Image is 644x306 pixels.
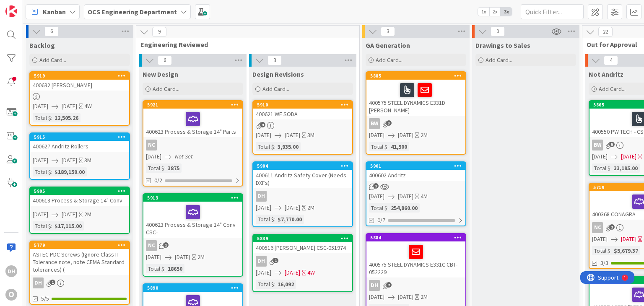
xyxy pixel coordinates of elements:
span: 0/2 [154,176,162,185]
span: [DATE] [62,102,77,111]
div: 5885 [370,73,465,79]
div: 2M [197,253,205,262]
div: 5884 [370,235,465,241]
span: 6 [158,55,172,65]
span: : [51,221,52,231]
span: Kanban [43,7,66,17]
div: 400627 Andritz Rollers [30,141,129,152]
div: 3875 [166,163,182,173]
div: $17,115.00 [52,221,84,231]
div: NC [592,222,603,233]
a: 5910400621 WE SODA[DATE][DATE]3MTotal $:3,935.00 [252,100,353,155]
div: 2M [421,131,428,140]
span: : [610,163,612,173]
div: 400613 Process & Storage 14" Conv [30,195,129,206]
span: 1x [478,8,489,16]
span: 1 [50,280,55,285]
a: 5919400632 [PERSON_NAME][DATE][DATE]4WTotal $:12,505.26 [29,71,130,126]
div: 400575 STEEL DYNAMICS E331C CBT-052229 [366,241,465,277]
div: 5913 [143,194,242,202]
span: [DATE] [175,253,190,262]
div: 16,092 [275,280,296,289]
span: [DATE] [285,203,300,212]
div: 5919 [34,73,129,79]
div: Total $ [33,167,51,176]
span: [DATE] [398,192,413,201]
a: 5885400575 STEEL DYNAMICS E331D [PERSON_NAME]BW[DATE][DATE]2MTotal $:41,500 [366,71,466,155]
span: : [164,264,166,273]
div: Total $ [256,142,274,151]
a: 5839400516 [PERSON_NAME] CSC-051974DH[DATE][DATE]4WTotal $:16,092 [252,234,353,292]
span: [DATE] [256,131,271,140]
span: 3 [386,120,392,126]
a: 5779ASTEC PDC Screws (Ignore Class II Tolerance note, note CEMA Standard tolerances) (DH5/5 [29,241,130,305]
div: 5890 [147,285,242,291]
div: 5885 [366,72,465,80]
span: 4 [260,122,265,127]
span: 6 [44,26,59,36]
div: Total $ [256,280,274,289]
span: : [51,113,52,122]
span: [DATE] [62,156,77,165]
span: 5 [609,142,615,147]
span: [DATE] [398,131,413,140]
div: 5915 [34,134,129,140]
div: 3,935.00 [275,142,301,151]
div: ASTEC PDC Screws (Ignore Class II Tolerance note, note CEMA Standard tolerances) ( [30,249,129,275]
div: 2M [421,293,428,301]
span: 5/5 [41,294,49,303]
div: 1 [44,3,46,10]
div: 5901 [370,163,465,169]
span: : [274,142,275,151]
span: [DATE] [146,152,161,161]
div: 5839 [253,235,352,242]
span: [DATE] [592,235,608,244]
span: 3 [381,26,395,36]
div: 5905 [34,188,129,194]
div: 3M [307,131,314,140]
div: 400611 Andritz Safety Cover (Needs DXFs) [253,170,352,188]
span: : [387,142,389,151]
span: : [274,280,275,289]
img: Visit kanbanzone.com [5,5,17,17]
div: O [5,289,17,301]
div: DH [256,191,267,202]
div: 400623 Process & Storage 14" Parts [143,109,242,137]
div: DH [256,256,267,267]
div: 5779 [34,242,129,248]
div: 400623 Process & Storage 14" Conv CSC- [143,202,242,238]
span: 3 [267,55,282,65]
span: [DATE] [146,253,161,262]
span: 2x [489,8,501,16]
span: New Design [143,70,178,78]
div: Total $ [256,215,274,224]
div: DH [369,280,380,291]
span: 2 [609,224,615,230]
div: 5901 [366,162,465,170]
span: 9 [152,27,166,37]
div: Total $ [33,221,51,231]
span: Add Card... [153,85,179,93]
div: 5921 [143,101,242,109]
div: DH [253,256,352,267]
div: $5,679.37 [612,246,640,255]
a: 5901400602 Andritz[DATE][DATE]4MTotal $:254,860.000/7 [366,161,466,226]
div: 5884 [366,234,465,241]
div: 5901400602 Andritz [366,162,465,181]
div: 5884400575 STEEL DYNAMICS E331C CBT-052229 [366,234,465,277]
span: Backlog [29,41,55,49]
div: 5890 [143,284,242,292]
div: Total $ [592,163,610,173]
div: 5913400623 Process & Storage 14" Conv CSC- [143,194,242,238]
div: DH [33,277,44,288]
div: 5910400621 WE SODA [253,101,352,119]
div: Total $ [146,163,164,173]
div: 400632 [PERSON_NAME] [30,80,129,91]
div: 5904 [253,162,352,170]
span: Add Card... [599,85,626,93]
span: : [610,246,612,255]
div: 400621 WE SODA [253,109,352,119]
div: 5885400575 STEEL DYNAMICS E331D [PERSON_NAME] [366,72,465,116]
div: 33,195.00 [612,163,640,173]
span: [DATE] [592,152,608,161]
